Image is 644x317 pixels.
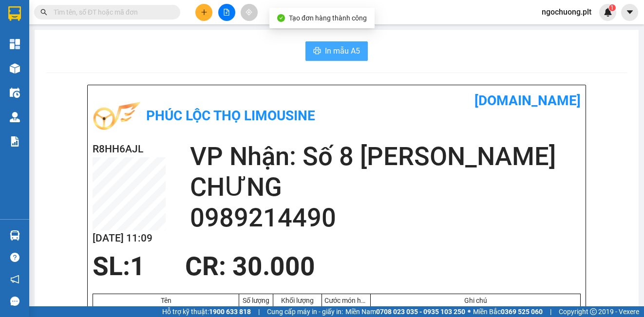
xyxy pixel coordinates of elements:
span: CR : 30.000 [185,251,315,281]
button: plus [195,4,212,21]
span: notification [10,275,19,284]
img: icon-new-feature [604,8,612,17]
span: Tạo đơn hàng thành công [289,14,367,22]
span: search [40,9,47,16]
img: warehouse-icon [10,230,20,241]
span: Miền Nam [345,306,465,317]
h2: VP Nhận: Số 8 [PERSON_NAME] [190,141,581,172]
div: Tên [95,297,236,304]
div: Ghi chú [373,297,578,304]
h2: CHƯNG [190,172,581,203]
span: file-add [223,9,230,16]
span: ⚪️ [468,310,471,314]
strong: 0369 525 060 [501,308,543,316]
button: file-add [218,4,235,21]
b: [DOMAIN_NAME] [474,93,581,109]
b: Phúc Lộc Thọ Limousine [146,108,315,124]
span: message [10,297,19,306]
img: warehouse-icon [10,88,20,98]
img: warehouse-icon [10,63,20,74]
span: | [550,306,551,317]
span: check-circle [277,14,285,22]
img: logo.jpg [93,93,141,141]
div: Khối lượng [276,297,319,304]
span: SL: [93,251,130,281]
span: plus [201,9,208,16]
h2: R8HH6AJL [93,141,166,157]
h2: [DATE] 11:09 [93,230,166,246]
span: In mẫu A5 [325,45,360,57]
img: warehouse-icon [10,112,20,122]
img: solution-icon [10,136,20,147]
span: copyright [590,308,597,315]
div: Số lượng [242,297,270,304]
sup: 1 [609,4,616,11]
button: printerIn mẫu A5 [305,41,368,61]
span: caret-down [625,8,634,17]
h2: 0989214490 [190,203,581,233]
strong: 1900 633 818 [209,308,251,316]
span: | [258,306,260,317]
span: Hỗ trợ kỹ thuật: [162,306,251,317]
img: logo-vxr [8,6,21,21]
button: caret-down [621,4,638,21]
span: question-circle [10,253,19,262]
span: 1 [610,4,614,11]
span: 1 [130,251,145,281]
span: ngochuong.plt [534,6,599,18]
button: aim [241,4,258,21]
span: aim [246,9,252,16]
span: Cung cấp máy in - giấy in: [267,306,343,317]
input: Tìm tên, số ĐT hoặc mã đơn [54,7,169,18]
img: dashboard-icon [10,39,20,49]
span: Miền Bắc [473,306,543,317]
span: printer [313,47,321,56]
strong: 0708 023 035 - 0935 103 250 [376,308,465,316]
div: Cước món hàng [324,297,368,304]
